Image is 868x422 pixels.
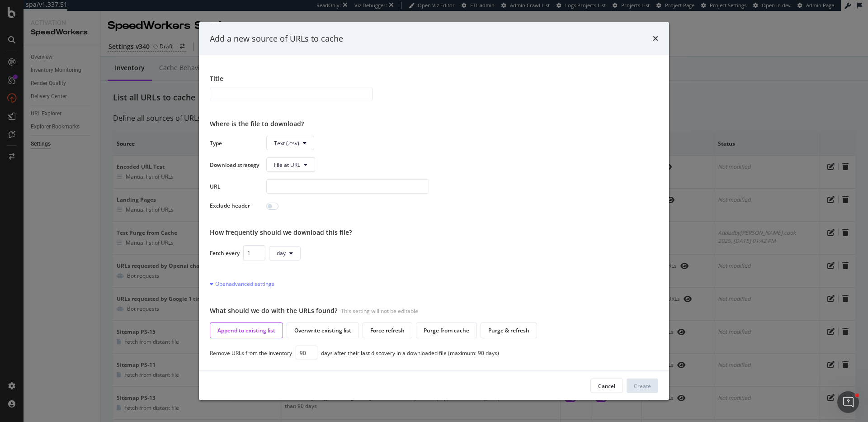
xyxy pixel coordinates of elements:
[277,249,286,257] span: day
[210,161,259,168] div: Download strategy
[274,139,299,147] span: Text (.csv)
[341,307,418,314] div: This setting will not be editable
[210,249,240,257] div: Fetch every
[210,182,259,190] div: URL
[424,327,469,334] div: Purge from cache
[210,33,343,44] div: Add a new source of URLs to cache
[210,280,274,288] div: Open advanced settings
[210,349,292,357] div: Remove URLs from the inventory
[269,246,301,260] button: day
[296,346,317,360] input: n
[653,33,658,44] div: times
[634,382,651,389] div: Create
[266,157,315,172] button: File at URL
[210,119,658,128] div: Where is the file to download?
[210,74,658,83] div: Title
[370,327,405,334] div: Force refresh
[598,382,615,389] div: Cancel
[217,327,275,334] div: Append to existing list
[210,139,259,147] div: Type
[210,201,259,209] div: Exclude header
[210,228,658,237] div: How frequently should we download this file?
[627,379,658,393] button: Create
[321,349,499,357] div: days after their last discovery in a downloaded file (maximum: 90 days)
[274,161,300,168] span: File at URL
[266,136,314,150] button: Text (.csv)
[488,327,529,334] div: Purge & refresh
[590,379,623,393] button: Cancel
[210,306,337,315] div: What should we do with the URLs found?
[199,22,669,400] div: modal
[294,327,351,334] div: Overwrite existing list
[837,391,859,413] iframe: Intercom live chat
